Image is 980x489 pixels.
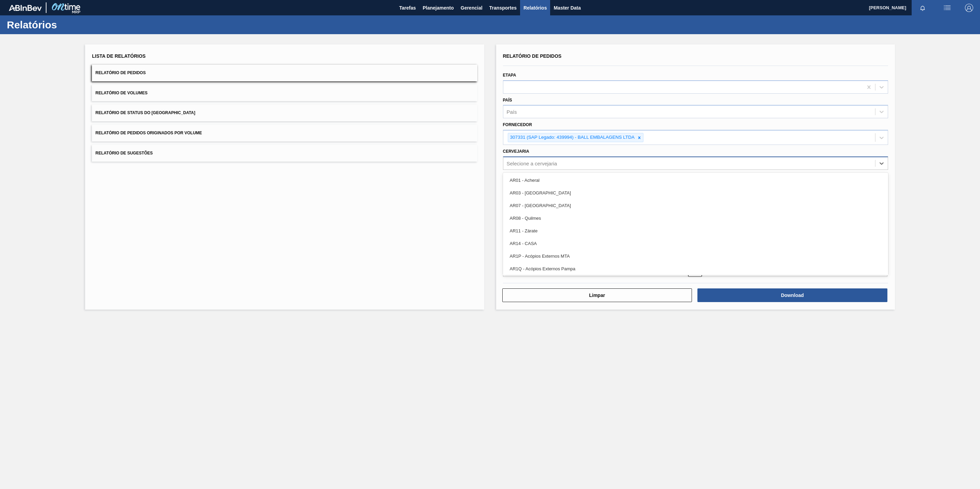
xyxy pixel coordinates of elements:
[7,21,128,29] h1: Relatórios
[912,3,934,13] button: Notificações
[503,237,888,250] div: AR14 - CASA
[92,125,477,141] button: Relatório de Pedidos Originados por Volume
[507,109,517,115] div: País
[503,199,888,212] div: AR07 - [GEOGRAPHIC_DATA]
[507,160,557,166] div: Selecione a cervejaria
[92,65,477,81] button: Relatório de Pedidos
[523,4,547,12] span: Relatórios
[423,4,454,12] span: Planejamento
[92,85,477,101] button: Relatório de Volumes
[92,105,477,121] button: Relatório de Status do [GEOGRAPHIC_DATA]
[9,5,42,11] img: TNhmsLtSVTkK8tSr43FrP2fwEKptu5GPRR3wAAAABJRU5ErkJggg==
[943,4,951,12] img: userActions
[503,250,888,262] div: AR1P - Acópios Externos MTA
[503,98,512,103] label: País
[503,212,888,225] div: AR08 - Quilmes
[95,131,202,135] span: Relatório de Pedidos Originados por Volume
[92,145,477,162] button: Relatório de Sugestões
[92,53,146,59] span: Lista de Relatórios
[554,4,581,12] span: Master Data
[508,133,636,142] div: 307331 (SAP Legado: 439994) - BALL EMBALAGENS LTDA
[503,262,888,275] div: AR1Q - Acópios Externos Pampa
[965,4,973,12] img: Logout
[95,91,147,95] span: Relatório de Volumes
[503,174,888,187] div: AR01 - Acheral
[399,4,416,12] span: Tarefas
[502,288,692,302] button: Limpar
[489,4,517,12] span: Transportes
[95,151,153,155] span: Relatório de Sugestões
[503,149,529,154] label: Cervejaria
[95,70,146,75] span: Relatório de Pedidos
[461,4,482,12] span: Gerencial
[503,187,888,199] div: AR03 - [GEOGRAPHIC_DATA]
[503,53,562,59] span: Relatório de Pedidos
[95,110,195,115] span: Relatório de Status do [GEOGRAPHIC_DATA]
[697,288,887,302] button: Download
[503,122,532,127] label: Fornecedor
[503,73,516,78] label: Etapa
[503,225,888,237] div: AR11 - Zárate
